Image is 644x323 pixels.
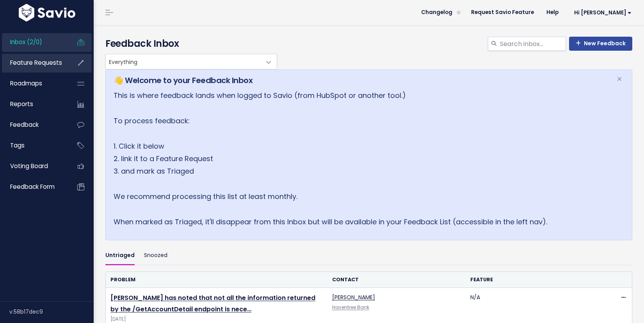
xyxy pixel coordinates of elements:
div: v.58b17dec9 [9,302,94,322]
a: Roadmaps [2,75,65,92]
img: logo-white.9d6f32f41409.svg [17,4,77,21]
span: Everything [105,54,277,69]
span: Tags [10,141,25,149]
a: Feedback form [2,178,65,196]
a: Help [540,7,565,18]
span: Inbox (2/0) [10,38,42,46]
a: Snoozed [144,247,167,265]
span: Reports [10,100,33,108]
span: Everything [106,54,261,69]
input: Search inbox... [499,37,566,51]
a: New Feedback [569,37,632,51]
h4: Feedback Inbox [105,37,632,51]
th: Feature [466,272,604,288]
th: Contact [327,272,466,288]
a: Voting Board [2,157,65,175]
span: × [617,73,622,85]
ul: Filter feature requests [105,247,632,265]
span: Feedback [10,121,39,129]
span: Hi [PERSON_NAME] [574,10,632,16]
a: Request Savio Feature [465,7,540,18]
a: Tags [2,137,65,154]
p: This is where feedback lands when logged to Savio (from HubSpot or another tool.) To process feed... [114,89,607,228]
a: Haventree Bank [332,304,369,311]
span: Feature Requests [10,59,62,67]
th: Problem [106,272,327,288]
span: Voting Board [10,162,48,170]
a: [PERSON_NAME] [332,293,375,301]
a: [PERSON_NAME] has noted that not all the information returned by the /GetAccountDetail endpoint i... [110,293,315,314]
a: Feature Requests [2,54,65,72]
a: Inbox (2/0) [2,33,65,51]
a: Untriaged [105,247,135,265]
a: Hi [PERSON_NAME] [565,7,638,19]
span: Roadmaps [10,79,42,87]
a: Feedback [2,116,65,134]
span: Changelog [421,10,452,15]
h5: 👋 Welcome to your Feedback Inbox [114,75,607,86]
span: Feedback form [10,183,55,191]
a: Reports [2,95,65,113]
button: Close [609,70,630,89]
